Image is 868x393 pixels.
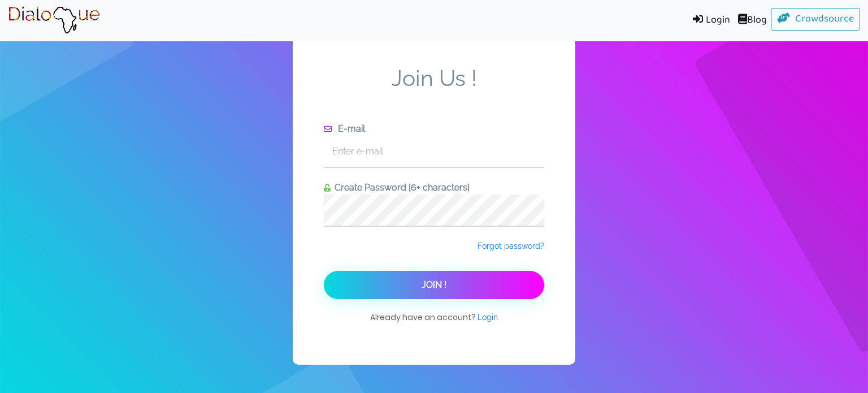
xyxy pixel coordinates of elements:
[8,6,100,34] img: Brand
[331,182,470,193] span: Create Password [6+ characters]
[771,8,861,31] a: Crowdsource
[684,8,734,33] a: Login
[324,136,544,167] input: Enter e-mail
[422,279,446,290] span: Join !
[478,313,498,322] span: Login
[324,65,544,122] span: Join Us !
[734,8,771,33] a: Blog
[334,123,365,134] span: E-mail
[478,240,544,252] a: Forgot password?
[478,241,544,251] span: Forgot password?
[370,311,498,334] span: Already have an account?
[478,312,498,323] a: Login
[324,271,544,299] button: Join !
